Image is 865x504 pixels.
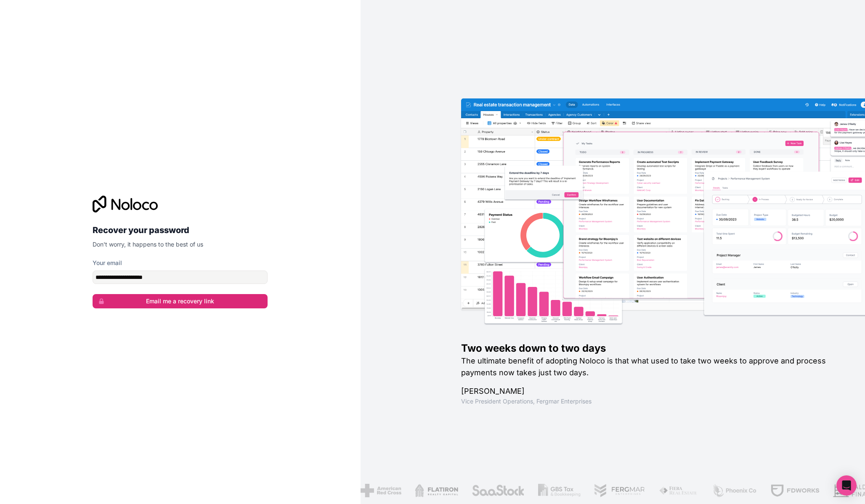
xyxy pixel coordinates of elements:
[538,484,581,497] img: /assets/gbstax-C-GtDUiK.png
[461,397,838,406] h1: Vice President Operations , Fergmar Enterprises
[836,475,857,496] div: Open Intercom Messenger
[93,271,268,284] input: email
[770,484,819,497] img: /assets/fdworks-Bi04fVtw.png
[93,240,268,249] p: Don't worry, it happens to the best of us
[461,342,838,355] h1: Two weeks down to two days
[93,223,268,238] h2: Recover your password
[461,385,838,397] h1: [PERSON_NAME]
[93,259,122,267] label: Your email
[414,484,458,497] img: /assets/flatiron-C8eUkumj.png
[658,484,698,497] img: /assets/fiera-fwj2N5v4.png
[93,294,268,308] button: Email me a recovery link
[360,484,401,497] img: /assets/american-red-cross-BAupjrZR.png
[461,355,838,379] h2: The ultimate benefit of adopting Noloco is that what used to take two weeks to approve and proces...
[711,484,757,497] img: /assets/phoenix-BREaitsQ.png
[471,484,524,497] img: /assets/saastock-C6Zbiodz.png
[594,484,645,497] img: /assets/fergmar-CudnrXN5.png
